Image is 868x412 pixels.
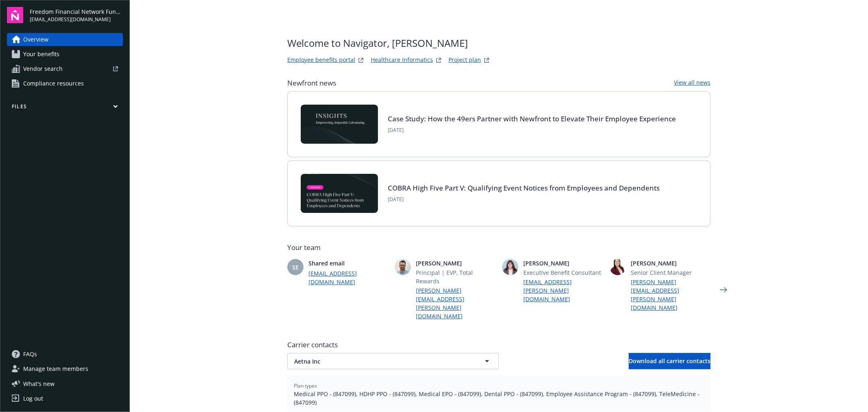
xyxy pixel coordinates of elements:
a: Overview [7,33,123,46]
span: [PERSON_NAME] [416,259,496,267]
span: Freedom Financial Network Funding, LLC [30,7,123,16]
a: Your benefits [7,48,123,61]
a: Manage team members [7,362,123,375]
span: Executive Benefit Consultant [523,268,603,277]
a: Next [717,283,730,296]
span: Principal | EVP, Total Rewards [416,268,496,285]
span: SE [292,263,299,272]
span: Overview [23,33,48,46]
span: Carrier contacts [287,340,711,350]
img: BLOG-Card Image - Compliance - COBRA High Five Pt 5 - 09-11-25.jpg [301,174,378,213]
a: springbukWebsite [434,55,444,65]
span: Download all carrier contacts [629,357,711,365]
span: [DATE] [388,196,660,203]
a: FAQs [7,348,123,361]
a: [EMAIL_ADDRESS][DOMAIN_NAME] [308,269,388,286]
span: Compliance resources [23,77,84,90]
span: Newfront news [287,78,336,88]
a: Employee benefits portal [287,55,355,65]
a: Project plan [448,55,481,65]
img: photo [610,259,626,275]
span: Plan types [294,382,704,390]
button: Download all carrier contacts [629,353,711,369]
img: photo [395,259,411,275]
span: Your benefits [23,48,59,61]
button: Files [7,103,123,113]
img: photo [502,259,518,275]
button: Freedom Financial Network Funding, LLC[EMAIL_ADDRESS][DOMAIN_NAME] [30,7,123,23]
span: Your team [287,243,711,252]
a: COBRA High Five Part V: Qualifying Event Notices from Employees and Dependents [388,183,660,193]
span: What ' s new [23,379,55,388]
button: Aetna Inc [287,353,499,369]
span: Senior Client Manager [631,268,711,277]
a: Compliance resources [7,77,123,90]
a: [PERSON_NAME][EMAIL_ADDRESS][PERSON_NAME][DOMAIN_NAME] [416,286,496,320]
span: [PERSON_NAME] [631,259,711,267]
span: Aetna Inc [294,357,464,366]
a: Case Study: How the 49ers Partner with Newfront to Elevate Their Employee Experience [388,114,676,123]
span: [EMAIL_ADDRESS][DOMAIN_NAME] [30,16,123,23]
a: [EMAIL_ADDRESS][PERSON_NAME][DOMAIN_NAME] [523,278,603,303]
img: Card Image - INSIGHTS copy.png [301,105,378,144]
span: Medical PPO - (847099), HDHP PPO - (847099), Medical EPO - (847099), Dental PPO - (847099), Emplo... [294,390,704,407]
span: Welcome to Navigator , [PERSON_NAME] [287,36,492,50]
span: Shared email [308,259,388,267]
div: Log out [23,392,43,405]
a: Healthcare Informatics [371,55,433,65]
a: View all news [674,78,711,88]
span: [PERSON_NAME] [523,259,603,267]
img: navigator-logo.svg [7,7,23,23]
a: projectPlanWebsite [482,55,492,65]
span: Vendor search [23,62,63,75]
a: [PERSON_NAME][EMAIL_ADDRESS][PERSON_NAME][DOMAIN_NAME] [631,278,711,312]
button: What's new [7,379,68,388]
span: FAQs [23,348,37,361]
a: striveWebsite [356,55,366,65]
span: Manage team members [23,362,88,375]
a: Vendor search [7,62,123,75]
span: [DATE] [388,127,676,134]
